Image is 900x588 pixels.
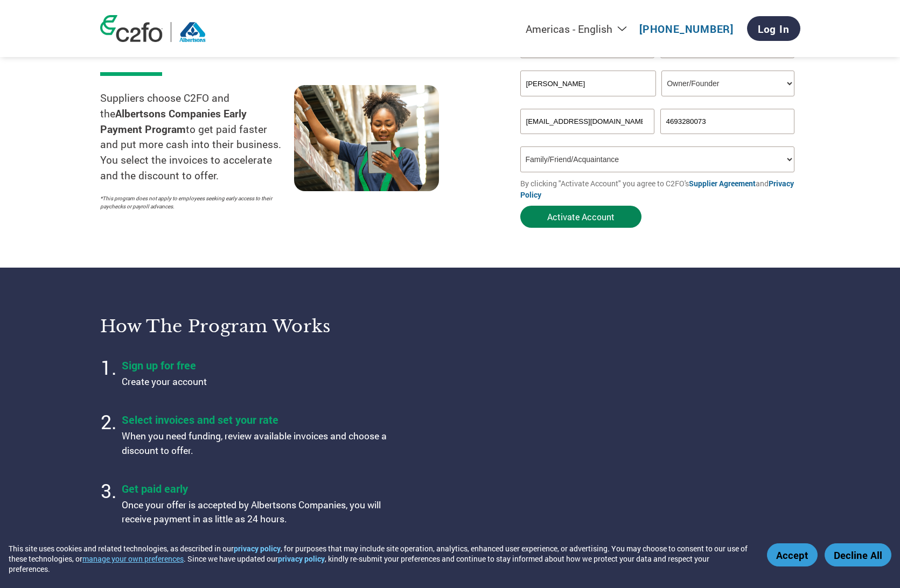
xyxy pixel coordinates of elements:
a: [PHONE_NUMBER] [639,22,734,36]
h4: Sign up for free [122,358,391,372]
p: By clicking "Activate Account" you agree to C2FO's and [520,178,800,200]
a: privacy policy [234,543,281,554]
p: When you need funding, review available invoices and choose a discount to offer. [122,429,391,458]
a: Supplier Agreement [689,178,756,188]
input: Your company name* [520,71,656,96]
button: manage your own preferences [82,554,184,564]
h3: How the program works [100,316,437,337]
div: Inavlid Phone Number [660,135,795,142]
p: Once your offer is accepted by Albertsons Companies, you will receive payment in as little as 24 ... [122,498,391,527]
img: supply chain worker [294,85,439,191]
p: Create your account [122,375,391,389]
select: Title/Role [661,71,794,96]
h4: Select invoices and set your rate [122,412,391,426]
button: Activate Account [520,206,641,228]
div: Inavlid Email Address [520,135,655,142]
a: privacy policy [278,554,325,564]
div: Invalid last name or last name is too long [660,59,795,66]
a: Log In [747,16,800,41]
div: Invalid first name or first name is too long [520,59,655,66]
button: Accept [767,543,818,566]
input: Phone* [660,109,795,134]
strong: Albertsons Companies Early Payment Program [100,107,247,136]
div: This site uses cookies and related technologies, as described in our , for purposes that may incl... [9,543,751,574]
input: Invalid Email format [520,109,655,134]
a: Privacy Policy [520,178,794,200]
div: Invalid company name or company name is too long [520,97,795,104]
h4: Get paid early [122,481,391,495]
p: *This program does not apply to employees seeking early access to their paychecks or payroll adva... [100,194,283,211]
button: Decline All [825,543,891,566]
p: Suppliers choose C2FO and the to get paid faster and put more cash into their business. You selec... [100,90,294,184]
img: c2fo logo [100,15,163,42]
img: Albertsons Companies [179,22,206,42]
